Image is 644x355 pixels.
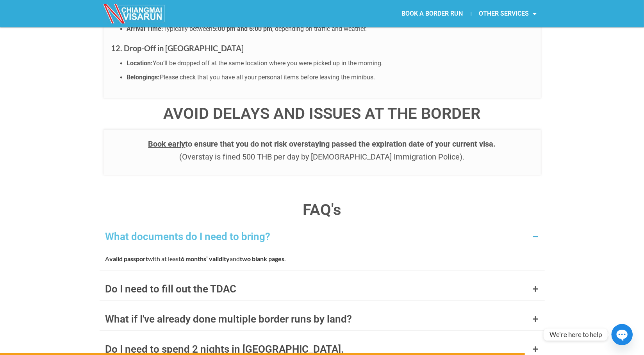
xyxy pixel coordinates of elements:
strong: Arrival Time: [127,25,164,33]
div: Do I need to fill out the TDAC [105,284,237,294]
strong: two blank pages [240,255,285,263]
strong: 12. Drop-Off in [GEOGRAPHIC_DATA] [111,44,244,53]
span: Please check that you have all your personal items before leaving the minibus. [160,74,375,81]
strong: 6 months’ validity [181,255,230,263]
span: (Overstay is fined 500 THB per day by [DEMOGRAPHIC_DATA] Immigration Police). [180,152,465,162]
h4: FAQ's [100,203,545,218]
a: OTHER SERVICES [471,5,545,23]
b: to ensure that you do not risk overstaying passed the expiration date of your current visa. [148,140,496,149]
p: A with at least and . [105,254,539,264]
strong: 5:00 pm and 6:00 pm [213,25,273,33]
li: You’ll be dropped off at the same location where you were picked up in the morning. [127,59,533,69]
u: Book early [148,140,186,149]
li: Typically between , depending on traffic and weather. [127,24,533,34]
h4: AVOID DELAYS AND ISSUES AT THE BORDER [103,106,541,122]
strong: Belongings: [127,74,160,81]
a: BOOK A BORDER RUN [394,5,471,23]
strong: Location: [127,60,153,67]
nav: Menu [322,5,545,23]
strong: valid passport [110,255,148,263]
div: What documents do I need to bring? [105,232,271,242]
div: Do I need to spend 2 nights in [GEOGRAPHIC_DATA]. [105,344,344,355]
div: What if I've already done multiple border runs by land? [105,314,352,325]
